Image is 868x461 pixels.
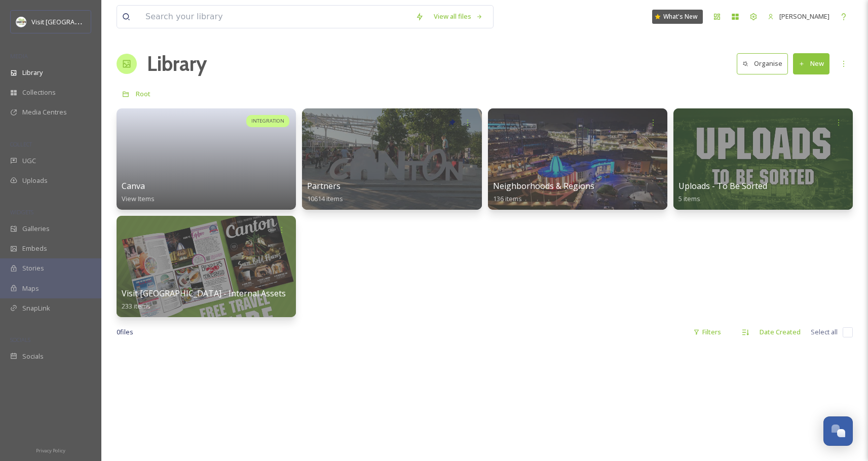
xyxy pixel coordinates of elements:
span: Uploads [22,176,48,185]
button: Open Chat [823,416,853,446]
span: Collections [22,88,56,97]
span: [PERSON_NAME] [779,12,829,21]
span: UGC [22,156,36,166]
span: Maps [22,284,39,293]
a: Root [136,88,150,100]
span: Privacy Policy [36,447,65,454]
span: COLLECT [10,140,32,148]
input: Search your library [140,6,410,28]
a: Privacy Policy [36,444,65,456]
span: Uploads - To Be Sorted [678,180,767,191]
span: SOCIALS [10,336,30,343]
span: 10614 items [307,194,343,203]
a: INTEGRATIONCanvaView Items [117,108,296,210]
a: View all files [429,7,488,26]
span: Visit [GEOGRAPHIC_DATA] [31,17,110,26]
span: Canva [122,180,145,191]
a: What's New [652,10,703,24]
span: Partners [307,180,341,191]
button: Organise [737,53,788,74]
div: Date Created [754,322,806,342]
span: Stories [22,263,44,273]
span: 233 items [122,301,150,311]
a: Library [147,49,207,79]
span: Root [136,89,150,98]
span: INTEGRATION [251,118,284,125]
img: download.jpeg [16,17,26,27]
span: 0 file s [117,327,133,337]
span: Media Centres [22,107,67,117]
a: Neighborhoods & Regions136 items [493,181,594,203]
a: Organise [737,53,793,74]
span: Galleries [22,224,50,234]
button: New [793,53,829,74]
span: Visit [GEOGRAPHIC_DATA] - Internal Assets [122,288,286,299]
span: Socials [22,352,44,361]
a: Partners10614 items [307,181,343,203]
span: MEDIA [10,52,28,60]
span: 5 items [678,194,700,203]
span: View Items [122,194,155,203]
span: Neighborhoods & Regions [493,180,594,191]
a: [PERSON_NAME] [763,7,835,26]
span: WIDGETS [10,208,33,216]
div: Filters [688,322,726,342]
span: Embeds [22,244,47,253]
span: 136 items [493,194,522,203]
a: Visit [GEOGRAPHIC_DATA] - Internal Assets233 items [122,289,286,311]
span: Select all [811,327,838,337]
span: Library [22,68,43,78]
span: SnapLink [22,303,50,313]
a: Uploads - To Be Sorted5 items [678,181,767,203]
